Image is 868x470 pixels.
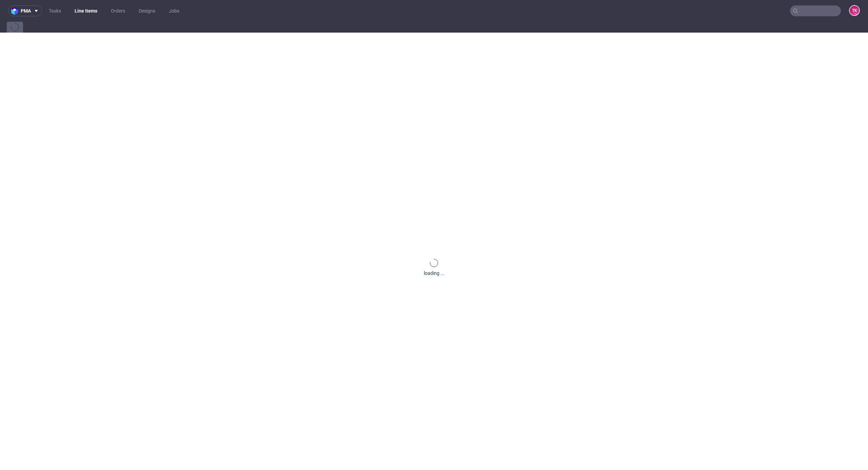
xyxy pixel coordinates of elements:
[135,5,159,16] a: Designs
[71,5,101,16] a: Line Items
[424,270,445,277] div: loading ...
[107,5,129,16] a: Orders
[165,5,183,16] a: Jobs
[21,8,31,13] span: pma
[11,7,21,15] img: logo
[850,6,859,15] figcaption: TK
[8,5,42,16] button: pma
[45,5,65,16] a: Tasks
